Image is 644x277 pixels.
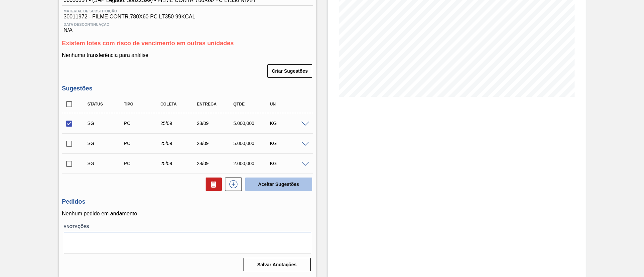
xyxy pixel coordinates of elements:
div: Criar Sugestões [268,64,313,78]
button: Criar Sugestões [267,64,312,78]
div: 25/09/2025 [159,141,199,146]
div: 25/09/2025 [159,161,199,166]
div: Coleta [159,102,199,107]
label: Anotações [64,222,311,232]
button: Aceitar Sugestões [245,178,312,191]
div: 28/09/2025 [195,121,236,126]
div: 28/09/2025 [195,161,236,166]
p: Nenhuma transferência para análise [62,52,313,58]
button: Salvar Anotações [244,258,311,271]
div: KG [268,121,309,126]
div: N/A [62,20,313,33]
div: Sugestão Criada [86,121,126,126]
div: 28/09/2025 [195,141,236,146]
div: KG [268,141,309,146]
div: Nova sugestão [222,178,242,191]
div: Qtde [232,102,272,107]
div: 25/09/2025 [159,121,199,126]
div: Entrega [195,102,236,107]
h3: Sugestões [62,85,313,92]
div: 2.000,000 [232,161,272,166]
div: 5.000,000 [232,121,272,126]
div: Pedido de Compra [122,121,163,126]
span: Material de Substituição [64,9,311,13]
div: Aceitar Sugestões [242,177,313,192]
span: 30011972 - FILME CONTR.780X60 PC LT350 99KCAL [64,14,311,20]
div: Sugestão Criada [86,161,126,166]
div: Pedido de Compra [122,161,163,166]
span: Data Descontinuação [64,22,311,26]
div: 5.000,000 [232,141,272,146]
div: Tipo [122,102,163,107]
div: Sugestão Criada [86,141,126,146]
div: UN [268,102,309,107]
div: Pedido de Compra [122,141,163,146]
div: Status [86,102,126,107]
div: Excluir Sugestões [202,178,222,191]
p: Nenhum pedido em andamento [62,211,313,217]
h3: Pedidos [62,198,313,205]
div: KG [268,161,309,166]
span: Existem lotes com risco de vencimento em outras unidades [62,40,234,47]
